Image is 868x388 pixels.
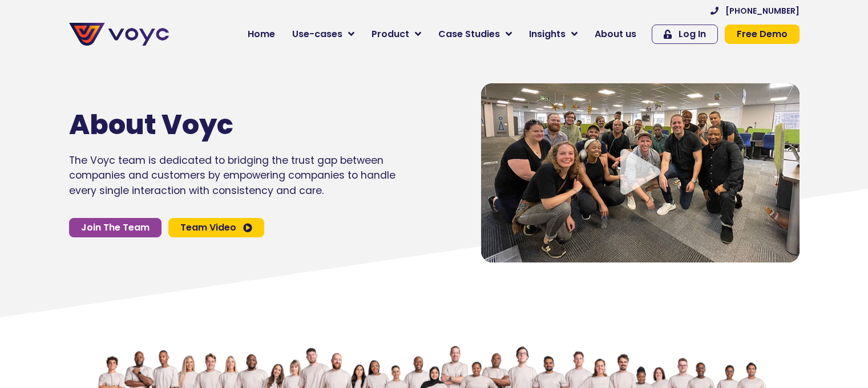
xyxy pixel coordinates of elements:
[595,27,636,41] span: About us
[652,25,718,44] a: Log In
[725,7,800,15] span: [PHONE_NUMBER]
[586,23,645,46] a: About us
[284,23,363,46] a: Use-cases
[239,23,284,46] a: Home
[679,30,706,39] span: Log In
[248,27,275,41] span: Home
[363,23,430,46] a: Product
[168,218,264,237] a: Team Video
[180,223,236,232] span: Team Video
[69,218,162,237] a: Join The Team
[430,23,520,46] a: Case Studies
[69,108,361,142] h1: About Voyc
[520,23,586,46] a: Insights
[725,25,800,44] a: Free Demo
[438,27,500,41] span: Case Studies
[69,23,169,46] img: voyc-full-logo
[529,27,566,41] span: Insights
[69,153,395,198] p: The Voyc team is dedicated to bridging the trust gap between companies and customers by empowerin...
[81,223,150,232] span: Join The Team
[292,27,342,41] span: Use-cases
[737,30,788,39] span: Free Demo
[710,7,800,15] a: [PHONE_NUMBER]
[617,149,663,196] div: Video play button
[372,27,409,41] span: Product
